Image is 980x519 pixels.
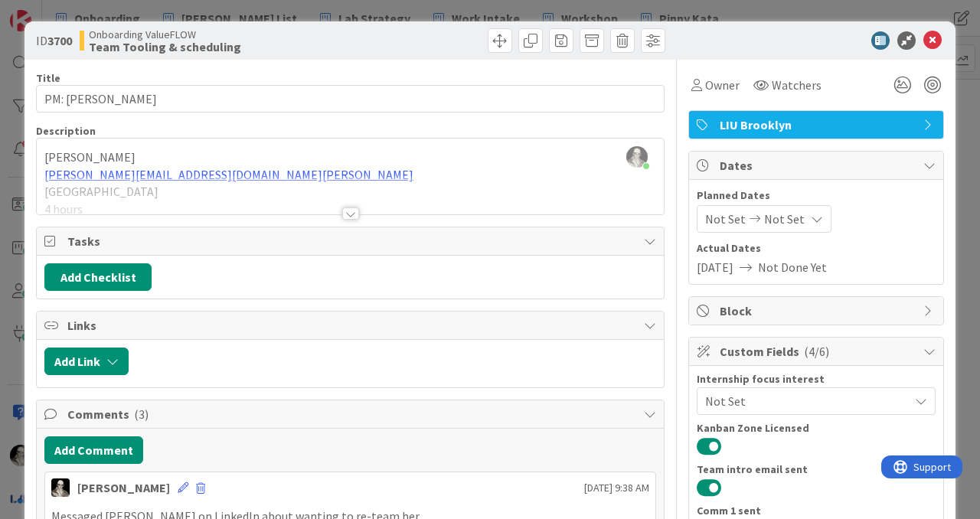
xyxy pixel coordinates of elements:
[67,405,636,423] span: Comments
[67,232,636,250] span: Tasks
[697,505,936,516] div: Comm 1 sent
[77,478,170,497] div: [PERSON_NAME]
[705,210,746,228] span: Not Set
[697,188,936,204] span: Planned Dates
[89,28,241,41] span: Onboarding ValueFLOW
[44,263,152,291] button: Add Checklist
[705,392,909,410] span: Not Set
[134,406,149,422] span: ( 3 )
[47,33,72,48] b: 3700
[584,480,649,496] span: [DATE] 9:38 AM
[697,423,936,433] div: Kanban Zone Licensed
[697,464,936,475] div: Team intro email sent
[720,342,916,361] span: Custom Fields
[720,156,916,175] span: Dates
[51,478,70,497] img: WS
[36,124,96,138] span: Description
[720,302,916,320] span: Block
[44,436,143,464] button: Add Comment
[32,2,70,21] span: Support
[44,167,413,182] a: [PERSON_NAME][EMAIL_ADDRESS][DOMAIN_NAME][PERSON_NAME]
[626,146,648,168] img: 5slRnFBaanOLW26e9PW3UnY7xOjyexml.jpeg
[67,316,636,335] span: Links
[764,210,805,228] span: Not Set
[697,374,936,384] div: Internship focus interest
[89,41,241,53] b: Team Tooling & scheduling
[697,258,733,276] span: [DATE]
[36,71,60,85] label: Title
[44,348,129,375] button: Add Link
[758,258,827,276] span: Not Done Yet
[44,149,656,166] p: [PERSON_NAME]
[36,85,665,113] input: type card name here...
[772,76,822,94] span: Watchers
[720,116,916,134] span: LIU Brooklyn
[705,76,740,94] span: Owner
[36,31,72,50] span: ID
[804,344,829,359] span: ( 4/6 )
[697,240,936,256] span: Actual Dates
